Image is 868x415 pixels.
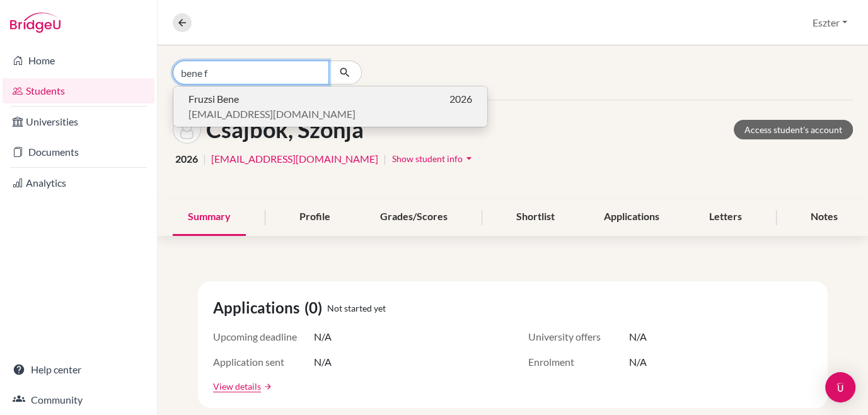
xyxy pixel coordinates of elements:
[3,387,154,412] a: Community
[383,151,386,167] span: |
[203,151,206,167] span: |
[463,152,475,165] i: arrow_drop_down
[173,199,246,236] div: Summary
[629,329,647,344] span: N/A
[694,199,757,236] div: Letters
[629,354,647,370] span: N/A
[173,61,329,85] input: Find student by name...
[3,78,154,103] a: Students
[173,115,201,144] img: Szonja Csajbók's avatar
[175,151,198,167] span: 2026
[528,329,629,344] span: University offers
[391,149,476,168] button: Show student infoarrow_drop_down
[188,91,239,107] span: Fruzsi Bene
[825,372,855,402] div: Open Intercom Messenger
[188,107,356,122] span: [EMAIL_ADDRESS][DOMAIN_NAME]
[304,296,327,319] span: (0)
[213,354,314,370] span: Application sent
[10,13,61,33] img: Bridge-U
[213,329,314,344] span: Upcoming deadline
[211,151,378,167] a: [EMAIL_ADDRESS][DOMAIN_NAME]
[796,199,853,236] div: Notes
[261,382,272,391] a: arrow_forward
[528,354,629,370] span: Enrolment
[589,199,674,236] div: Applications
[501,199,570,236] div: Shortlist
[213,380,261,393] a: View details
[314,354,332,370] span: N/A
[314,329,332,344] span: N/A
[807,11,853,35] button: Eszter
[3,139,154,165] a: Documents
[449,91,472,107] span: 2026
[3,357,154,382] a: Help center
[284,199,345,236] div: Profile
[3,109,154,134] a: Universities
[365,199,463,236] div: Grades/Scores
[3,170,154,196] a: Analytics
[734,120,853,139] a: Access student's account
[213,296,304,319] span: Applications
[3,48,154,73] a: Home
[173,86,487,127] button: Fruzsi Bene2026[EMAIL_ADDRESS][DOMAIN_NAME]
[392,153,463,164] span: Show student info
[327,301,386,315] span: Not started yet
[206,116,364,143] h1: Csajbók, Szonja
